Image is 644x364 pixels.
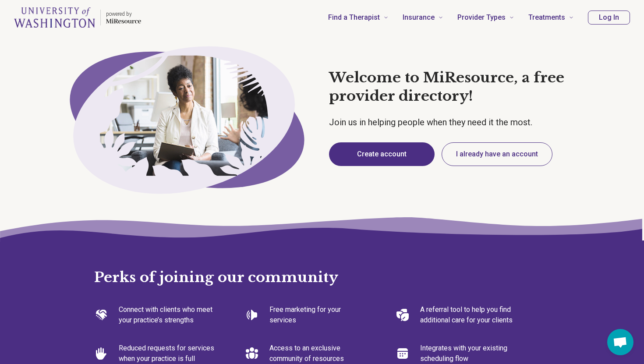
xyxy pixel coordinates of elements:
[329,69,588,105] h1: Welcome to MiResource, a free provider directory!
[119,343,217,364] p: Reduced requests for services when your practice is full
[442,142,552,166] button: I already have an account
[420,304,518,325] p: A referral tool to help you find additional care for your clients
[457,11,506,24] span: Provider Types
[329,116,588,128] p: Join us in helping people when they need it the most.
[588,11,630,25] button: Log In
[269,343,368,364] p: Access to an exclusive community of resources
[420,343,518,364] p: Integrates with your existing scheduling flow
[329,142,435,166] button: Create account
[607,329,633,355] div: Open chat
[14,4,141,32] a: Home page
[403,11,435,24] span: Insurance
[328,11,380,24] span: Find a Therapist
[269,304,368,325] p: Free marketing for your services
[94,240,550,287] h2: Perks of joining our community
[106,11,141,18] p: powered by
[119,304,217,325] p: Connect with clients who meet your practice’s strengths
[528,11,565,24] span: Treatments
